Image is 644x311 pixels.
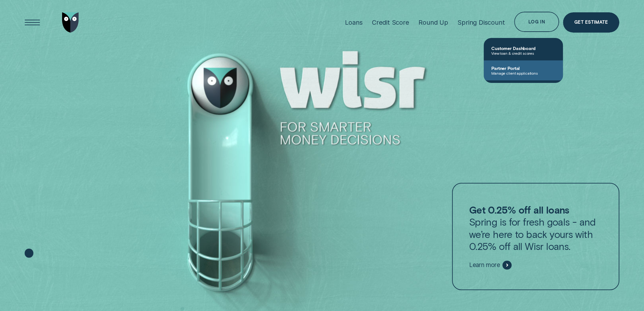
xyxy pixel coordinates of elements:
[563,12,619,33] a: Get Estimate
[469,204,603,252] p: Spring is for fresh goals - and we’re here to back yours with 0.25% off all Wisr loans.
[484,60,563,80] a: Partner PortalManage client applications
[491,46,555,51] span: Customer Dashboard
[469,261,500,269] span: Learn more
[345,18,362,26] div: Loans
[491,65,555,71] span: Partner Portal
[484,40,563,60] a: Customer DashboardView loan & credit scores
[457,18,505,26] div: Spring Discount
[469,204,569,215] strong: Get 0.25% off all loans
[22,12,42,33] button: Open Menu
[62,12,79,33] img: Wisr
[491,71,555,75] span: Manage client applications
[372,18,409,26] div: Credit Score
[514,12,559,32] button: Log in
[452,183,619,290] a: Get 0.25% off all loansSpring is for fresh goals - and we’re here to back yours with 0.25% off al...
[418,18,448,26] div: Round Up
[491,51,555,55] span: View loan & credit scores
